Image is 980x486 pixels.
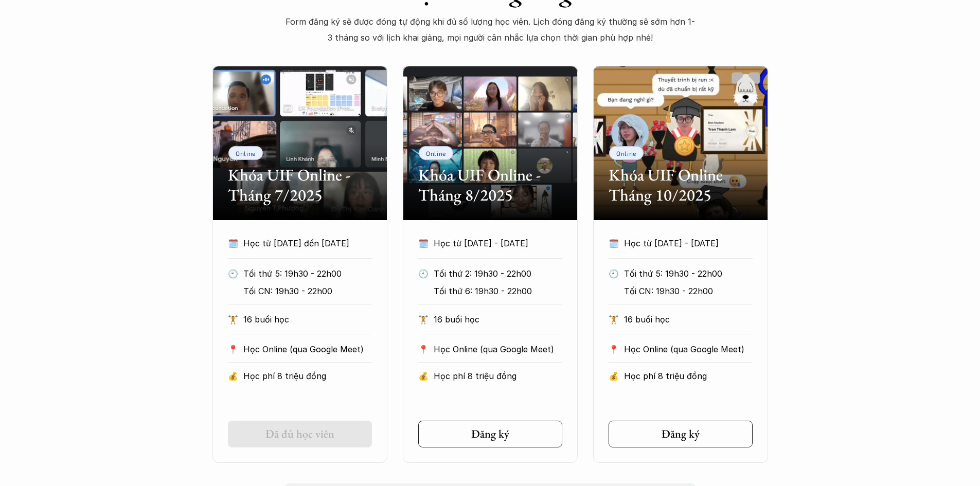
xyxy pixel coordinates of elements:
[418,266,429,281] p: 🕙
[243,312,372,327] p: 16 buổi học
[228,312,238,327] p: 🏋️
[471,427,509,441] h5: Đăng ký
[434,312,562,327] p: 16 buổi học
[609,421,753,447] a: Đăng ký
[418,165,562,205] h2: Khóa UIF Online - Tháng 8/2025
[243,368,372,384] p: Học phí 8 triệu đồng
[609,266,619,281] p: 🕙
[228,266,238,281] p: 🕙
[228,345,238,354] p: 📍
[243,266,387,281] p: Tối thứ 5: 19h30 - 22h00
[243,283,387,299] p: Tối CN: 19h30 - 22h00
[609,165,753,205] h2: Khóa UIF Online Tháng 10/2025
[426,150,446,157] p: Online
[418,421,562,447] a: Đăng ký
[624,283,768,299] p: Tối CN: 19h30 - 22h00
[418,236,429,251] p: 🗓️
[243,236,372,251] p: Học từ [DATE] đến [DATE]
[228,236,238,251] p: 🗓️
[434,368,562,384] p: Học phí 8 triệu đồng
[662,427,700,441] h5: Đăng ký
[228,165,372,205] h2: Khóa UIF Online - Tháng 7/2025
[609,345,619,354] p: 📍
[434,266,577,281] p: Tối thứ 2: 19h30 - 22h00
[609,312,619,327] p: 🏋️
[418,345,429,354] p: 📍
[434,236,562,251] p: Học từ [DATE] - [DATE]
[265,427,334,441] h5: Đã đủ học viên
[284,14,696,45] p: Form đăng ký sẽ được đóng tự động khi đủ số lượng học viên. Lịch đóng đăng ký thường sẽ sớm hơn 1...
[624,312,753,327] p: 16 buổi học
[243,341,372,357] p: Học Online (qua Google Meet)
[609,236,619,251] p: 🗓️
[624,266,768,281] p: Tối thứ 5: 19h30 - 22h00
[418,368,429,384] p: 💰
[624,236,753,251] p: Học từ [DATE] - [DATE]
[624,341,753,357] p: Học Online (qua Google Meet)
[418,312,429,327] p: 🏋️
[616,150,636,157] p: Online
[434,283,577,299] p: Tối thứ 6: 19h30 - 22h00
[434,341,562,357] p: Học Online (qua Google Meet)
[228,368,238,384] p: 💰
[624,368,753,384] p: Học phí 8 triệu đồng
[609,368,619,384] p: 💰
[236,150,256,157] p: Online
